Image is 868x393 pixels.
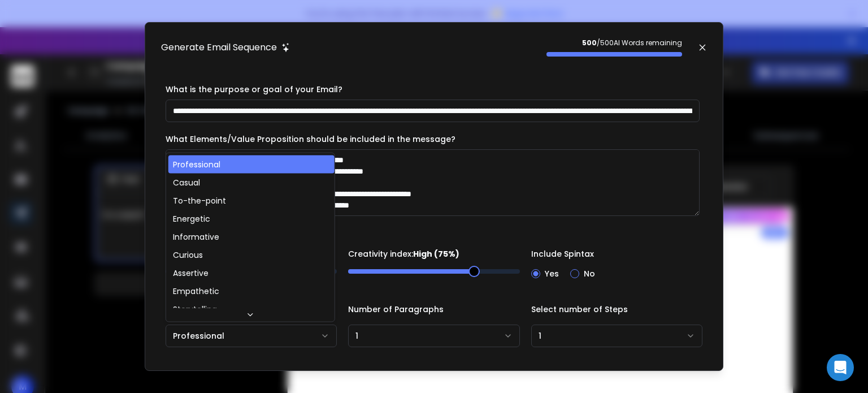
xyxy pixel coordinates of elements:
div: Open Intercom Messenger [827,354,854,381]
h1: Generate Email Sequence [161,41,277,54]
label: Include Spintax [531,250,702,258]
label: No [584,270,595,278]
div: Curious [173,249,203,261]
button: 1 [531,325,702,347]
strong: High (75%) [413,248,459,260]
div: Storytelling [173,304,217,315]
div: Professional [173,159,220,170]
div: Energetic [173,213,210,224]
label: Select number of Steps [531,305,702,313]
label: Yes [545,270,559,278]
div: Casual [173,177,200,188]
p: / 500 AI Words remaining [546,38,682,47]
div: Empathetic [173,286,219,297]
div: To-the-point [173,195,226,206]
label: Creativity index: [348,250,519,258]
div: Assertive [173,267,209,279]
label: What Elements/Value Proposition should be included in the message? [166,133,455,145]
p: Hide advanced options [166,227,702,239]
strong: 500 [582,38,597,47]
button: 1 [348,325,519,347]
label: What is the purpose or goal of your Email? [166,84,342,95]
label: Number of Paragraphs [348,305,519,313]
button: Professional [166,325,337,347]
div: Informative [173,231,219,243]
